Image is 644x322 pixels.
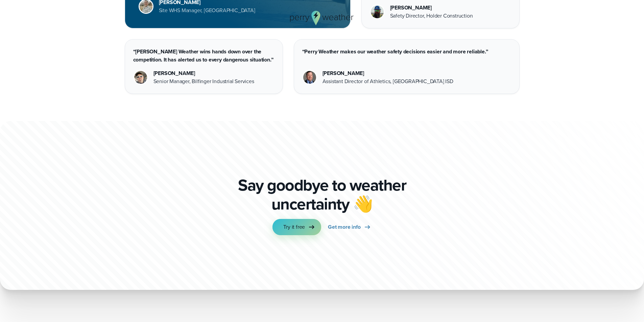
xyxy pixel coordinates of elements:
img: Corey Eaton Dallas ISD [303,71,316,84]
a: Try it free [272,219,321,235]
img: Merco Chantres Headshot [371,5,384,18]
div: Assistant Director of Athletics, [GEOGRAPHIC_DATA] ISD [323,77,453,85]
p: “[PERSON_NAME] Weather wins hands down over the competition. It has alerted us to every dangerous... [133,48,275,64]
div: [PERSON_NAME] [390,4,473,12]
p: “Perry Weather makes our weather safety decisions easier and more reliable.” [302,48,511,56]
p: Say goodbye to weather uncertainty 👋 [236,176,409,214]
div: [PERSON_NAME] [153,69,254,77]
div: Senior Manager, Bilfinger Industrial Services [153,77,254,85]
a: Get more info [328,219,371,235]
div: Site WHS Manager, [GEOGRAPHIC_DATA] [159,6,255,15]
div: [PERSON_NAME] [323,69,453,77]
span: Try it free [283,223,305,231]
img: Jason Chelette Headshot Photo [134,71,147,84]
span: Get more info [328,223,360,231]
